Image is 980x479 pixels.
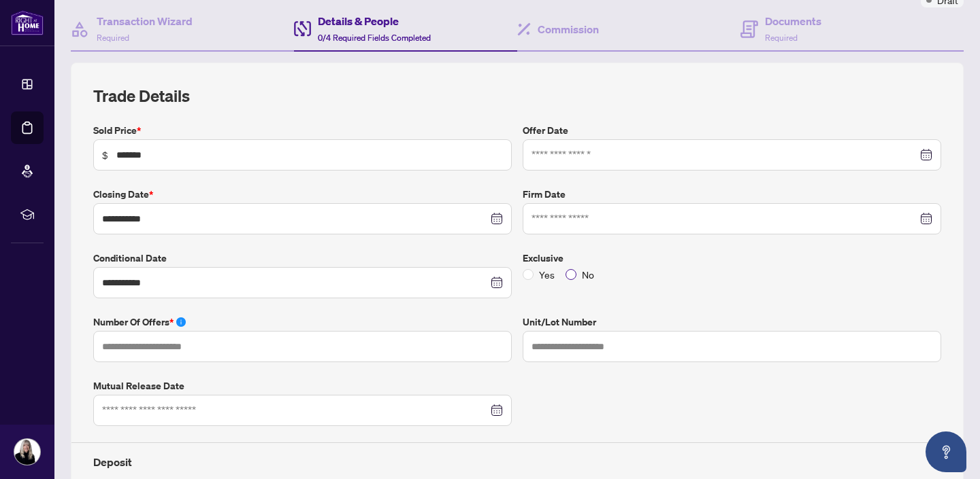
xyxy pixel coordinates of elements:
h4: Transaction Wizard [97,13,193,29]
span: 0/4 Required Fields Completed [318,33,431,43]
img: Profile Icon [14,439,40,465]
h2: Trade Details [93,85,941,107]
h4: Deposit [93,454,941,470]
span: Required [765,33,798,43]
label: Mutual Release Date [93,378,512,393]
img: logo [11,10,44,35]
label: Number of offers [93,315,512,330]
button: Open asap [926,431,966,472]
label: Firm Date [523,187,941,202]
span: Required [97,33,129,43]
label: Offer Date [523,123,941,138]
label: Exclusive [523,251,941,266]
span: No [576,267,600,282]
label: Unit/Lot Number [523,315,941,330]
span: $ [102,147,108,162]
label: Sold Price [93,123,512,138]
span: Yes [534,267,560,282]
h4: Commission [538,21,599,37]
label: Conditional Date [93,251,512,266]
h4: Documents [765,13,821,29]
span: info-circle [176,317,186,327]
label: Closing Date [93,187,512,202]
h4: Details & People [318,13,431,29]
